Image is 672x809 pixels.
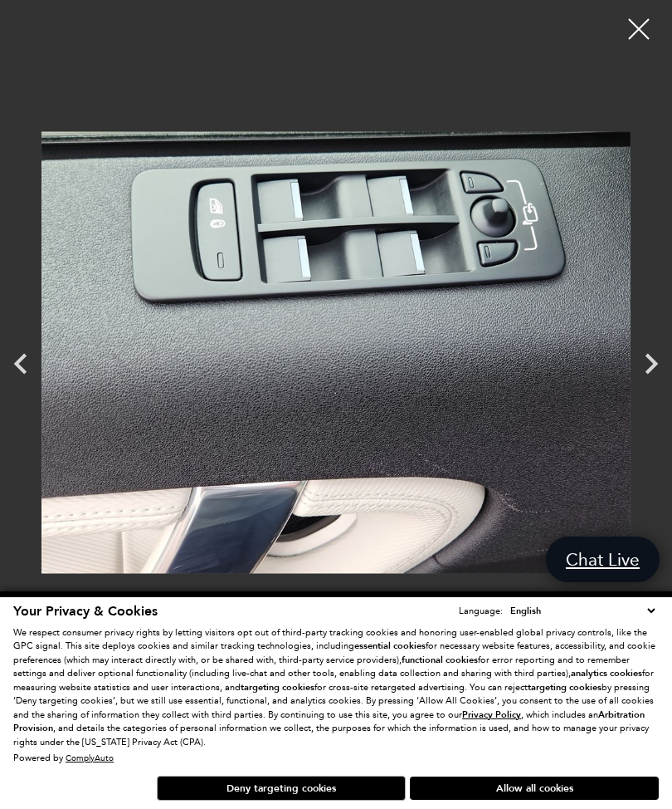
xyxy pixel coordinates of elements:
[66,753,114,763] a: ComplyAuto
[13,602,158,620] span: Your Privacy & Cookies
[354,640,426,652] strong: essential cookies
[528,681,601,694] strong: targeting cookies
[13,708,645,735] strong: Arbitration Provision
[546,537,660,582] a: Chat Live
[157,776,406,801] button: Deny targeting cookies
[241,681,314,694] strong: targeting cookies
[13,753,114,763] div: Powered by
[402,654,478,666] strong: functional cookies
[631,335,672,393] div: Next
[571,667,642,679] strong: analytics cookies
[410,777,659,800] button: Allow all cookies
[462,708,521,721] u: Privacy Policy
[558,548,648,571] span: Chat Live
[13,626,659,750] p: We respect consumer privacy rights by letting visitors opt out of third-party tracking cookies an...
[506,603,659,619] select: Language Select
[459,606,503,615] div: Language:
[41,12,631,693] img: Used 2022 Portofino Blue Metallic Land Rover S R-Dynamic image 12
